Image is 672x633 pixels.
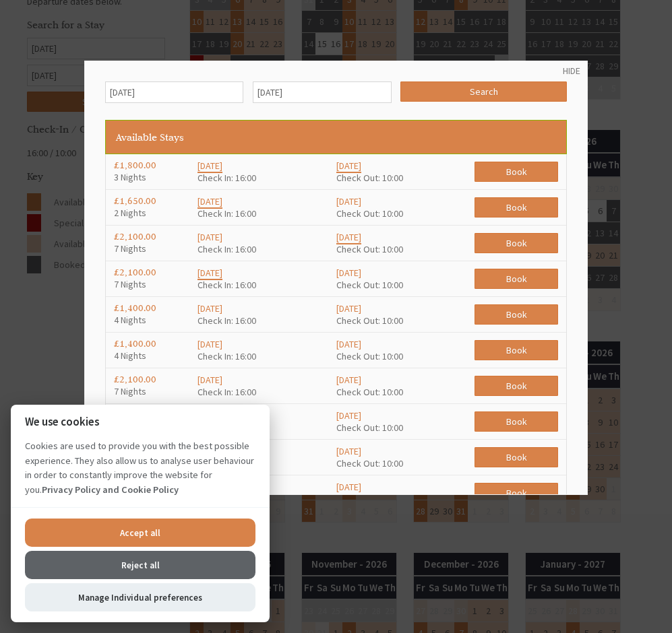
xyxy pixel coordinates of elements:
[114,314,198,326] p: 4 Nights
[336,457,403,469] span: Check Out: 10:00
[197,195,222,209] span: [DATE]
[197,207,256,220] span: Check In: 16:00
[106,190,567,226] a: £1,650.00 2 Nights [DATE] Check In: 16:00 [DATE] Check Out: 10:00 Book
[475,411,559,432] span: Book
[336,231,361,244] span: [DATE]
[336,279,403,291] span: Check Out: 10:00
[11,439,270,507] p: Cookies are used to provide you with the best possible experience. They also allow us to analyse ...
[475,304,559,325] span: Book
[475,483,559,503] span: Book
[475,340,559,360] span: Book
[114,159,198,171] h4: £1,800.00
[197,243,256,255] span: Check In: 16:00
[197,160,222,173] span: [DATE]
[106,261,567,297] a: £2,100.00 7 Nights [DATE] Check In: 16:00 [DATE] Check Out: 10:00 Book
[106,333,567,368] a: £1,400.00 4 Nights [DATE] Check In: 16:00 [DATE] Check Out: 10:00 Book
[114,171,198,183] p: 3 Nights
[336,267,361,279] span: [DATE]
[336,481,361,493] span: [DATE]
[106,226,567,261] a: £2,100.00 7 Nights [DATE] Check In: 16:00 [DATE] Check Out: 10:00 Book
[106,404,567,440] a: £3,650.00 7 Nights [DATE] Check In: 16:00 [DATE] Check Out: 10:00 Book
[114,207,198,219] p: 2 Nights
[197,172,256,184] span: Check In: 16:00
[336,445,361,457] span: [DATE]
[114,337,198,349] h4: £1,400.00
[197,338,222,350] span: [DATE]
[25,519,255,547] button: Accept all
[114,302,198,314] h4: £1,400.00
[114,242,198,255] p: 7 Nights
[25,583,255,611] button: Manage Individual preferences
[197,267,222,280] span: [DATE]
[475,447,559,467] span: Book
[114,373,198,385] h4: £2,100.00
[336,493,403,505] span: Check Out: 10:00
[42,484,179,496] a: Privacy Policy and Cookie Policy
[336,374,361,386] span: [DATE]
[114,266,198,278] h4: £2,100.00
[563,65,580,77] a: HIDE
[475,376,559,396] span: Book
[106,440,567,475] a: £1,800.00 3 Nights [DATE] Check In: 16:00 [DATE] Check Out: 10:00 Book
[114,230,198,242] h4: £2,100.00
[197,350,256,362] span: Check In: 16:00
[336,350,403,362] span: Check Out: 10:00
[114,349,198,362] p: 4 Nights
[106,297,567,333] a: £1,400.00 4 Nights [DATE] Check In: 16:00 [DATE] Check Out: 10:00 Book
[106,475,567,511] a: £2,700.00 3 Nights [DATE] Check In: 16:00 [DATE] Check Out: 10:00 Book
[114,195,198,207] h4: £1,650.00
[336,195,361,207] span: [DATE]
[114,278,198,290] p: 7 Nights
[197,279,256,291] span: Check In: 16:00
[253,81,392,103] input: Departure Date (Optional)
[106,368,567,404] a: £2,100.00 7 Nights [DATE] Check In: 16:00 [DATE] Check Out: 10:00 Book
[105,81,244,103] input: Arrival Date
[475,197,559,218] span: Book
[336,386,403,398] span: Check Out: 10:00
[197,302,222,314] span: [DATE]
[336,338,361,350] span: [DATE]
[197,374,222,386] span: [DATE]
[336,207,403,220] span: Check Out: 10:00
[336,409,361,422] span: [DATE]
[197,314,256,327] span: Check In: 16:00
[336,302,361,314] span: [DATE]
[106,154,567,190] a: £1,800.00 3 Nights [DATE] Check In: 16:00 [DATE] Check Out: 10:00 Book
[197,386,256,398] span: Check In: 16:00
[400,81,567,102] input: Search
[336,172,403,184] span: Check Out: 10:00
[336,422,403,434] span: Check Out: 10:00
[475,269,559,289] span: Book
[336,243,403,255] span: Check Out: 10:00
[336,314,403,327] span: Check Out: 10:00
[25,551,255,579] button: Reject all
[11,415,270,428] h2: We use cookies
[475,162,559,182] span: Book
[114,385,198,397] p: 7 Nights
[475,233,559,253] span: Book
[336,160,361,173] span: [DATE]
[116,131,557,143] h3: Available Stays
[197,231,222,243] span: [DATE]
